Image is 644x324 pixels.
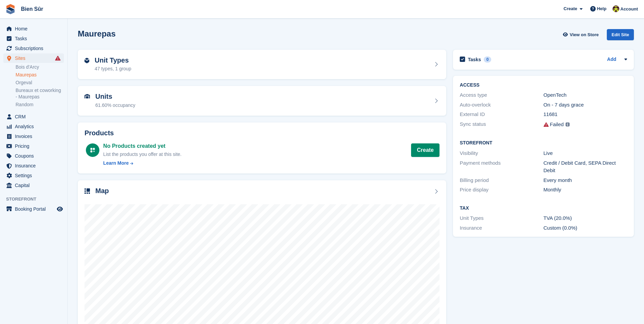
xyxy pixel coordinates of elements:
[85,129,439,137] h2: Products
[613,5,619,12] img: Marie Tran
[562,29,601,40] a: View on Store
[544,177,627,184] div: Every month
[85,188,90,194] img: map-icn-33ee37083ee616e46c38cad1a60f524a97daa1e2b2c8c0bc3eb3415660979fc1.svg
[3,161,64,170] a: menu
[544,224,627,232] div: Custom (0.0%)
[460,214,543,222] div: Unit Types
[15,112,55,121] span: CRM
[78,86,446,116] a: Units 61.60% occupancy
[15,161,55,170] span: Insurance
[78,29,116,38] h2: Maurepas
[597,5,606,12] span: Help
[544,186,627,194] div: Monthly
[3,44,64,53] a: menu
[544,149,627,157] div: Live
[460,111,543,118] div: External ID
[15,24,55,33] span: Home
[15,53,55,63] span: Sites
[468,56,481,63] h2: Tasks
[460,140,627,146] h2: Storefront
[3,141,64,151] a: menu
[15,204,55,214] span: Booking Portal
[103,160,128,167] div: Learn More
[566,122,570,126] img: icon-info-grey-7440780725fd019a000dd9b08b2336e03edf1995a4989e88bcd33f0948082b44.svg
[607,29,634,40] div: Edit Site
[544,101,627,109] div: On - 7 days grace
[90,147,95,153] img: custom-product-icn-white-7c27a13f52cf5f2f504a55ee73a895a1f82ff5669d69490e13668eaf7ade3bb5.svg
[15,141,55,151] span: Pricing
[85,58,89,63] img: unit-type-icn-2b2737a686de81e16bb02015468b77c625bbabd49415b5ef34ead5e3b44a266d.svg
[607,29,634,43] a: Edit Site
[3,171,64,180] a: menu
[16,64,64,70] a: Bois d'Arcy
[16,101,64,108] a: Random
[78,50,446,79] a: Unit Types 47 types, 1 group
[16,79,64,86] a: Orgeval
[544,91,627,99] div: OpenTech
[460,120,543,129] div: Sync status
[5,4,16,14] img: stora-icon-8386f47178a22dfd0bd8f6a31ec36ba5ce8667c1dd55bd0f319d3a0aa187defe.svg
[6,196,67,203] span: Storefront
[460,224,543,232] div: Insurance
[544,159,627,175] div: Credit / Debit Card, SEPA Direct Debit
[15,34,55,43] span: Tasks
[3,204,64,214] a: menu
[564,5,577,12] span: Create
[460,206,627,211] h2: Tax
[95,187,109,195] h2: Map
[411,143,439,157] a: Create
[95,56,131,64] h2: Unit Types
[56,205,64,213] a: Preview store
[620,6,638,13] span: Account
[103,142,182,150] div: No Products created yet
[3,122,64,131] a: menu
[15,132,55,141] span: Invoices
[85,94,90,99] img: unit-icn-7be61d7bf1b0ce9d3e12c5938cc71ed9869f7b940bace4675aadf7bd6d80202e.svg
[95,93,135,100] h2: Units
[570,31,599,38] span: View on Store
[3,34,64,43] a: menu
[460,91,543,99] div: Access type
[460,101,543,109] div: Auto-overlock
[15,122,55,131] span: Analytics
[15,151,55,161] span: Coupons
[16,87,64,100] a: Bureaux et coworking - Maurepas
[607,56,616,64] a: Add
[460,177,543,184] div: Billing period
[544,111,627,118] div: 11681
[16,72,64,78] a: Maurepas
[484,56,492,63] div: 0
[95,102,135,109] div: 61.60% occupancy
[95,65,131,72] div: 47 types, 1 group
[15,181,55,190] span: Capital
[103,152,182,157] span: List the products you offer at this site.
[3,181,64,190] a: menu
[15,44,55,53] span: Subscriptions
[15,171,55,180] span: Settings
[3,53,64,63] a: menu
[103,160,182,167] a: Learn More
[460,159,543,175] div: Payment methods
[3,24,64,33] a: menu
[460,186,543,194] div: Price display
[3,112,64,121] a: menu
[460,83,627,88] h2: ACCESS
[3,151,64,161] a: menu
[550,121,564,129] div: Failed
[544,214,627,222] div: TVA (20.0%)
[460,149,543,157] div: Visibility
[18,3,46,15] a: Bien Sûr
[55,55,61,61] i: Smart entry sync failures have occurred
[3,132,64,141] a: menu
